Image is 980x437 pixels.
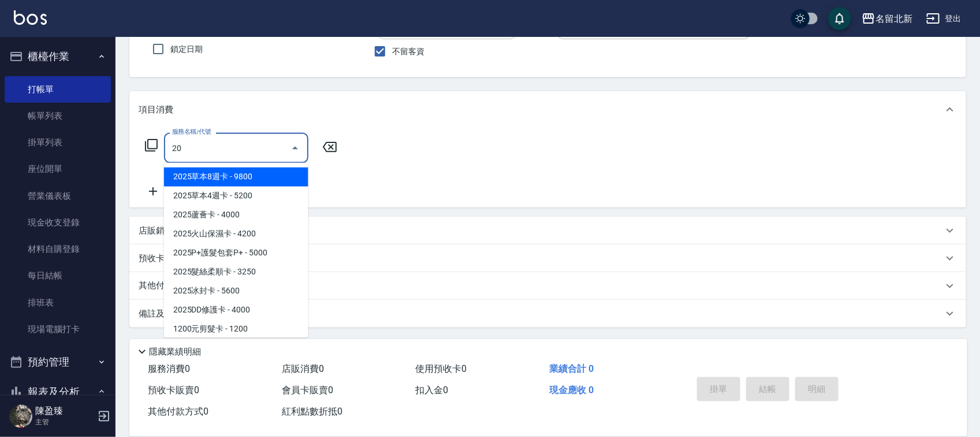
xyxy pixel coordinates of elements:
[164,168,308,187] span: 2025草本8週卡 - 9800
[5,183,111,209] a: 營業儀表板
[129,272,966,300] div: 其他付款方式
[5,156,111,182] a: 座位開單
[129,244,966,272] div: 預收卡販賣
[392,46,424,58] span: 不留客資
[9,405,32,428] img: Person
[148,385,199,395] span: 預收卡販賣 0
[922,8,966,29] button: 登出
[5,42,111,71] button: 櫃檯作業
[5,103,111,129] a: 帳單列表
[416,363,467,374] span: 使用預收卡 0
[5,129,111,156] a: 掛單列表
[164,282,308,301] span: 2025冰封卡 - 5600
[139,225,173,237] p: 店販銷售
[282,385,333,395] span: 會員卡販賣 0
[148,406,208,417] span: 其他付款方式 0
[170,43,203,55] span: 鎖定日期
[5,76,111,103] a: 打帳單
[416,385,449,395] span: 扣入金 0
[5,316,111,342] a: 現場電腦打卡
[5,262,111,289] a: 每日結帳
[129,91,966,128] div: 項目消費
[549,385,594,395] span: 現金應收 0
[5,347,111,377] button: 預約管理
[35,405,94,417] h5: 陳盈臻
[164,225,308,244] span: 2025火山保濕卡 - 4200
[875,12,912,26] div: 名留北新
[139,280,196,292] p: 其他付款方式
[286,139,304,157] button: Close
[172,127,211,136] label: 服務名稱/代號
[282,363,324,374] span: 店販消費 0
[549,363,594,374] span: 業績合計 0
[35,417,94,427] p: 主管
[139,308,182,320] p: 備註及來源
[14,10,47,25] img: Logo
[139,104,173,116] p: 項目消費
[5,236,111,262] a: 材料自購登錄
[164,263,308,282] span: 2025髮絲柔順卡 - 3250
[148,363,190,374] span: 服務消費 0
[5,289,111,316] a: 排班表
[164,320,308,339] span: 1200元剪髮卡 - 1200
[129,300,966,327] div: 備註及來源
[164,206,308,225] span: 2025蘆薈卡 - 4000
[164,301,308,320] span: 2025DD修護卡 - 4000
[5,377,111,407] button: 報表及分析
[139,253,182,265] p: 預收卡販賣
[5,209,111,236] a: 現金收支登錄
[282,406,342,417] span: 紅利點數折抵 0
[828,7,851,30] button: save
[149,346,201,358] p: 隱藏業績明細
[164,187,308,206] span: 2025草本4週卡 - 5200
[129,217,966,244] div: 店販銷售
[857,7,917,31] button: 名留北新
[164,244,308,263] span: 2025P+護髮包套P+ - 5000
